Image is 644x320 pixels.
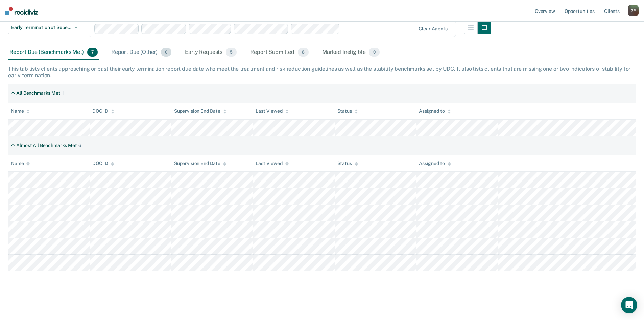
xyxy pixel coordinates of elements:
div: Assigned to [419,161,451,166]
div: 1 [62,90,64,96]
div: All Benchmarks Met [16,90,60,96]
div: Status [337,161,358,166]
div: DOC ID [92,108,114,114]
div: Supervision End Date [174,161,226,166]
span: 7 [87,48,98,57]
span: 8 [298,48,309,57]
img: Recidiviz [5,7,38,15]
div: Almost All Benchmarks Met [16,143,77,148]
div: Supervision End Date [174,108,226,114]
span: 5 [226,48,237,57]
div: Last Viewed [256,108,288,114]
div: DOC ID [92,161,114,166]
div: Clear agents [419,26,447,32]
div: Last Viewed [256,161,288,166]
div: Name [11,108,30,114]
div: Early Requests5 [184,45,238,60]
div: Report Due (Benchmarks Met)7 [8,45,99,60]
div: Report Submitted8 [249,45,310,60]
div: 6 [78,143,81,148]
div: All Benchmarks Met1 [8,88,67,99]
div: Almost All Benchmarks Met6 [8,140,84,151]
div: Status [337,108,358,114]
button: GP [628,5,639,16]
div: Report Due (Other)0 [110,45,173,60]
span: 0 [161,48,171,57]
div: This tab lists clients approaching or past their early termination report due date who meet the t... [8,66,636,79]
div: Marked Ineligible0 [321,45,381,60]
div: Assigned to [419,108,451,114]
div: Open Intercom Messenger [621,297,637,313]
button: Early Termination of Supervision [8,21,80,34]
div: Name [11,161,30,166]
span: 0 [369,48,379,57]
span: Early Termination of Supervision [11,25,72,30]
div: G P [628,5,639,16]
